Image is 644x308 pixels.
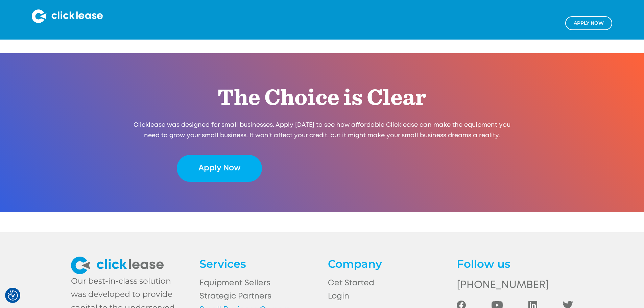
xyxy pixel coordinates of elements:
a: Equipment Sellers [199,277,316,290]
img: Clicklease logo [32,9,103,23]
img: Revisit consent button [8,290,18,301]
a: Apply Now [177,155,262,182]
a: Get Started [328,277,444,290]
h4: Company [328,257,444,271]
h4: Follow us [457,257,573,271]
img: clickease logo [71,257,164,274]
a: [PHONE_NUMBER] [457,277,573,294]
h2: The Choice is Clear [177,83,467,113]
h4: Services [199,257,316,271]
a: Apply NOw [565,16,612,30]
p: Clicklease was designed for small businesses. Apply [DATE] to see how affordable Clicklease can m... [128,120,516,141]
a: Strategic Partners [199,290,316,303]
a: Login [328,290,444,303]
button: Consent Preferences [8,290,18,301]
